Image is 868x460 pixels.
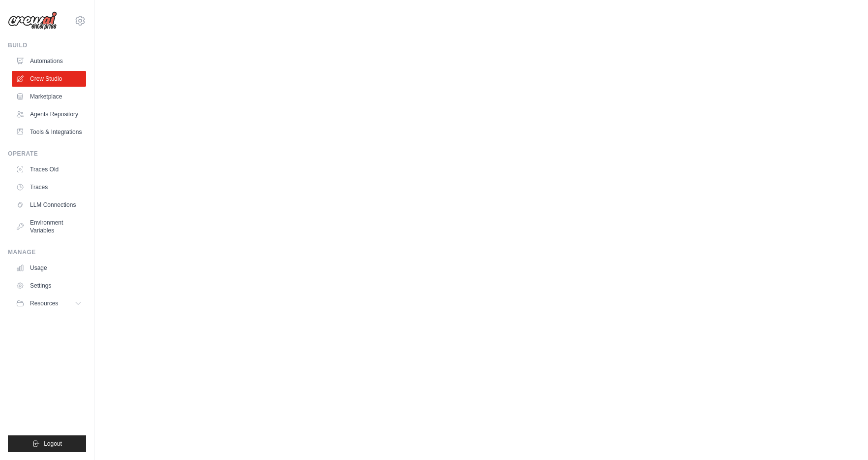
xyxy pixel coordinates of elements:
a: Traces [12,179,86,195]
a: Environment Variables [12,215,86,238]
a: Settings [12,278,86,294]
div: Build [8,41,86,49]
a: LLM Connections [12,197,86,213]
div: Operate [8,150,86,158]
a: Usage [12,260,86,276]
button: Logout [8,435,86,452]
a: Marketplace [12,89,86,104]
span: Resources [30,299,58,307]
img: Logo [8,11,57,30]
a: Traces Old [12,162,86,177]
div: Manage [8,248,86,256]
button: Resources [12,296,86,311]
a: Crew Studio [12,71,86,87]
a: Tools & Integrations [12,124,86,140]
a: Agents Repository [12,106,86,122]
a: Automations [12,53,86,69]
span: Logout [44,440,62,448]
